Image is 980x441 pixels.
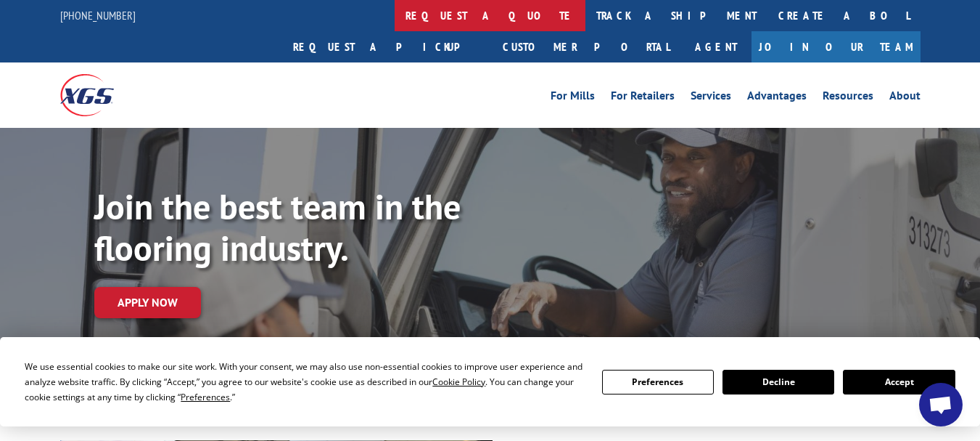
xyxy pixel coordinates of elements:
span: Preferences [181,391,230,403]
a: Advantages [747,90,807,106]
a: For Mills [551,90,595,106]
a: Customer Portal [492,31,680,62]
button: Preferences [602,370,714,395]
a: [PHONE_NUMBER] [60,8,136,23]
div: We use essential cookies to make our site work. With your consent, we may also use non-essential ... [25,359,584,405]
strong: Join the best team in the flooring industry. [94,184,461,271]
button: Decline [722,370,834,395]
a: Join Our Team [752,31,921,62]
a: For Retailers [611,90,675,106]
a: Services [691,90,731,106]
button: Accept [843,370,955,395]
span: Cookie Policy [432,376,485,388]
a: Resources [823,90,873,106]
a: Agent [680,31,752,62]
div: Open chat [919,383,963,426]
a: Request a pickup [282,31,492,62]
a: About [889,90,921,106]
a: Apply now [94,287,201,318]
